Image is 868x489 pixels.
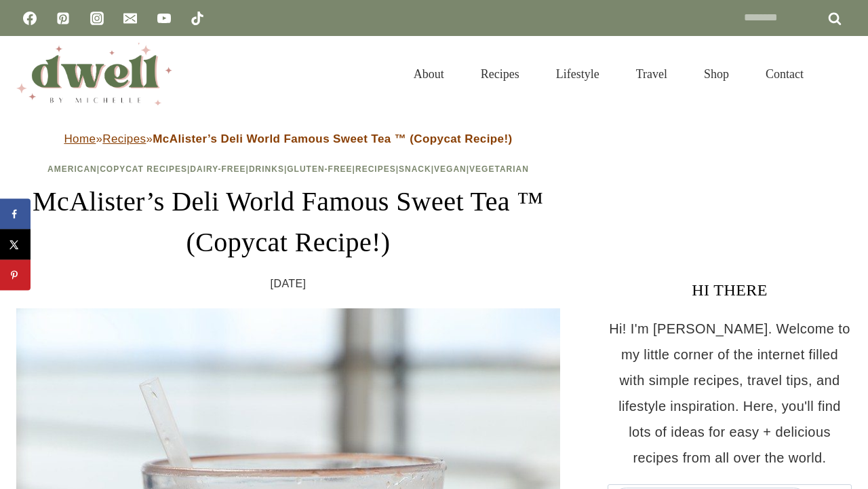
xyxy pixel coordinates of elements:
[355,164,396,174] a: Recipes
[83,5,111,32] a: Instagram
[151,5,178,32] a: YouTube
[153,132,512,145] strong: McAlister’s Deli World Famous Sweet Tea ™ (Copycat Recipe!)
[50,5,77,32] a: Pinterest
[100,164,187,174] a: Copycat Recipes
[249,164,284,174] a: Drinks
[747,50,822,98] a: Contact
[47,164,529,174] span: | | | | | | | |
[184,5,211,32] a: TikTok
[271,274,307,294] time: [DATE]
[395,50,822,98] nav: Primary Navigation
[608,278,852,302] h3: HI THERE
[64,132,96,145] a: Home
[16,181,560,263] h1: McAlister’s Deli World Famous Sweet Tea ™ (Copycat Recipe!)
[287,164,352,174] a: Gluten-Free
[469,164,529,174] a: Vegetarian
[618,50,686,98] a: Travel
[395,50,462,98] a: About
[102,132,146,145] a: Recipes
[117,5,144,32] a: Email
[16,5,43,32] a: Facebook
[64,132,512,145] span: » »
[16,43,172,105] img: DWELL by michelle
[538,50,618,98] a: Lifestyle
[190,164,245,174] a: Dairy-Free
[47,164,97,174] a: American
[462,50,538,98] a: Recipes
[434,164,467,174] a: Vegan
[399,164,431,174] a: Snack
[829,62,852,86] button: View Search Form
[686,50,747,98] a: Shop
[608,316,852,471] p: Hi! I'm [PERSON_NAME]. Welcome to my little corner of the internet filled with simple recipes, tr...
